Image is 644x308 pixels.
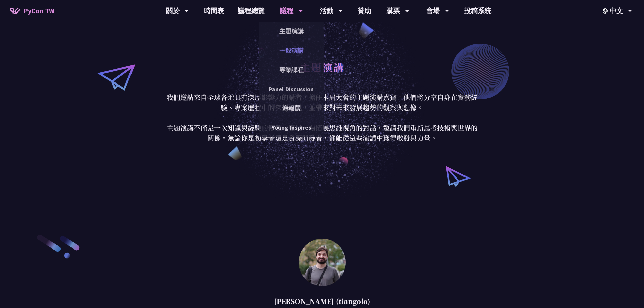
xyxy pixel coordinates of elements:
[299,239,346,286] img: Sebastián Ramírez (tiangolo)
[259,23,324,39] a: 主題演講
[259,100,324,116] a: 海報展
[24,6,54,16] span: PyCon TW
[603,8,610,14] img: Locale Icon
[259,62,324,78] a: 專業課程
[165,92,479,143] p: 我們邀請來自全球各地具有深厚影響力的講者，擔任本屆大會的主題演講嘉賓。他們將分享自身在實務經驗、專案歷程中的深刻洞見，並帶來對未來發展趨勢的觀察與想像。 主題演講不僅是一次知識與經驗的傳遞，更是...
[259,81,324,97] a: Panel Discussion
[3,2,61,19] a: PyCon TW
[259,43,324,58] a: 一般演講
[10,7,20,14] img: Home icon of PyCon TW 2025
[259,120,324,136] a: Young Inspires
